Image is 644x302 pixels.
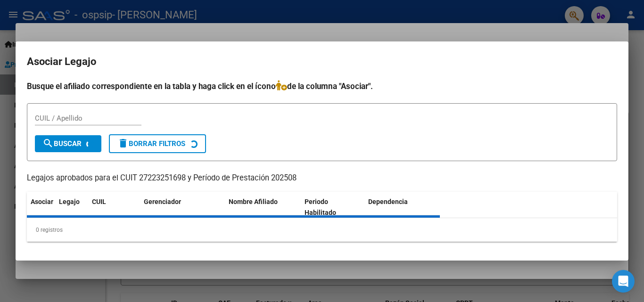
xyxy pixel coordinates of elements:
datatable-header-cell: Gerenciador [140,192,225,223]
span: Buscar [42,139,82,148]
span: Gerenciador [144,198,181,205]
mat-icon: delete [117,138,129,149]
button: Borrar Filtros [109,134,206,153]
h4: Busque el afiliado correspondiente en la tabla y haga click en el ícono de la columna "Asociar". [27,80,617,92]
datatable-header-cell: Legajo [55,192,88,223]
datatable-header-cell: Nombre Afiliado [225,192,301,223]
span: Dependencia [368,198,408,205]
datatable-header-cell: Asociar [27,192,55,223]
span: Borrar Filtros [117,139,185,148]
span: Periodo Habilitado [305,198,336,216]
mat-icon: search [42,138,54,149]
div: Open Intercom Messenger [612,270,635,293]
span: Nombre Afiliado [229,198,278,205]
span: Asociar [31,198,53,205]
datatable-header-cell: Periodo Habilitado [301,192,364,223]
div: 0 registros [27,218,617,242]
h2: Asociar Legajo [27,53,617,71]
span: Legajo [59,198,80,205]
datatable-header-cell: Dependencia [364,192,440,223]
span: CUIL [92,198,106,205]
p: Legajos aprobados para el CUIT 27223251698 y Período de Prestación 202508 [27,172,617,184]
datatable-header-cell: CUIL [88,192,140,223]
button: Buscar [35,135,101,152]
